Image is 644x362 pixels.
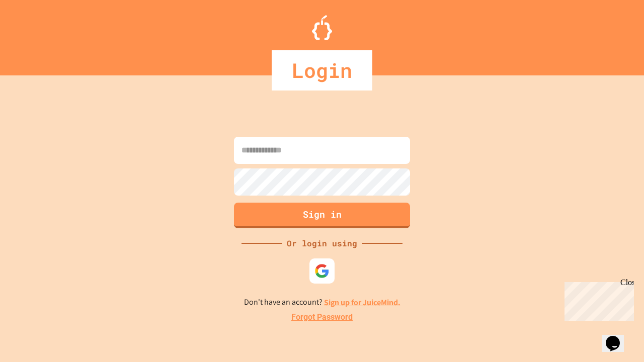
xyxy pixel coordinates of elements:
a: Forgot Password [291,311,353,323]
img: Logo.svg [312,15,332,40]
div: Chat with us now!Close [4,4,69,64]
p: Don't have an account? [244,296,400,309]
div: Login [272,50,372,90]
iframe: chat widget [602,322,634,352]
img: google-icon.svg [314,263,330,279]
button: Sign in [234,203,410,228]
div: Or login using [282,237,362,249]
a: Sign up for JuiceMind. [324,297,400,308]
iframe: chat widget [560,278,634,321]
